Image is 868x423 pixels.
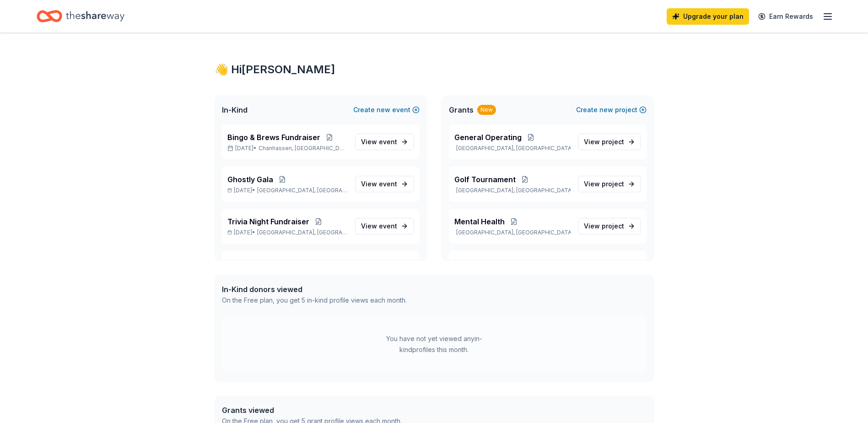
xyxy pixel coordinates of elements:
[576,104,647,115] button: Createnewproject
[602,138,624,146] span: project
[222,295,407,306] div: On the Free plan, you get 5 in-kind profile views each month.
[377,104,390,115] span: new
[355,134,414,150] a: View event
[454,145,571,152] p: [GEOGRAPHIC_DATA], [GEOGRAPHIC_DATA]
[377,333,491,355] div: You have not yet viewed any in-kind profiles this month.
[753,8,819,25] a: Earn Rewards
[584,179,624,190] span: View
[227,229,348,236] p: [DATE] •
[454,132,522,143] span: General Operating
[361,136,397,147] span: View
[602,180,624,188] span: project
[449,104,474,115] span: Grants
[227,174,273,185] span: Ghostly Gala
[361,179,397,190] span: View
[667,8,749,25] a: Upgrade your plan
[454,216,505,227] span: Mental Health
[227,132,320,143] span: Bingo & Brews Fundraiser
[379,138,397,146] span: event
[259,145,348,152] span: Chanhassen, [GEOGRAPHIC_DATA]
[353,104,420,115] button: Createnewevent
[379,180,397,188] span: event
[222,405,402,416] div: Grants viewed
[477,105,496,115] div: New
[454,229,571,236] p: [GEOGRAPHIC_DATA], [GEOGRAPHIC_DATA]
[355,176,414,192] a: View event
[584,221,624,232] span: View
[454,174,516,185] span: Golf Tournament
[578,176,641,192] a: View project
[227,258,296,269] span: Bingo & Brews-Oct
[227,187,348,194] p: [DATE] •
[227,216,309,227] span: Trivia Night Fundraiser
[227,145,348,152] p: [DATE] •
[355,218,414,234] a: View event
[454,258,555,269] span: Reach Capacity Building Initiative
[578,134,641,150] a: View project
[602,222,624,230] span: project
[599,104,613,115] span: new
[361,221,397,232] span: View
[215,62,654,77] div: 👋 Hi [PERSON_NAME]
[222,284,407,295] div: In-Kind donors viewed
[584,136,624,147] span: View
[257,229,347,236] span: [GEOGRAPHIC_DATA], [GEOGRAPHIC_DATA]
[257,187,347,194] span: [GEOGRAPHIC_DATA], [GEOGRAPHIC_DATA]
[222,104,248,115] span: In-Kind
[37,5,124,27] a: Home
[578,218,641,234] a: View project
[454,187,571,194] p: [GEOGRAPHIC_DATA], [GEOGRAPHIC_DATA]
[379,222,397,230] span: event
